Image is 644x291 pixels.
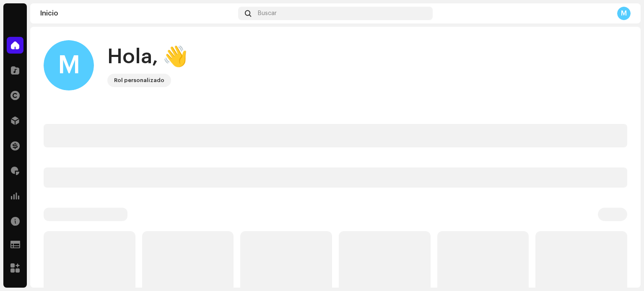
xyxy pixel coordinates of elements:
div: Inicio [40,10,235,17]
span: Buscar [258,10,277,17]
div: M [617,7,631,20]
div: Hola, 👋 [107,44,188,70]
div: Rol personalizado [114,75,164,85]
div: M [44,40,94,90]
